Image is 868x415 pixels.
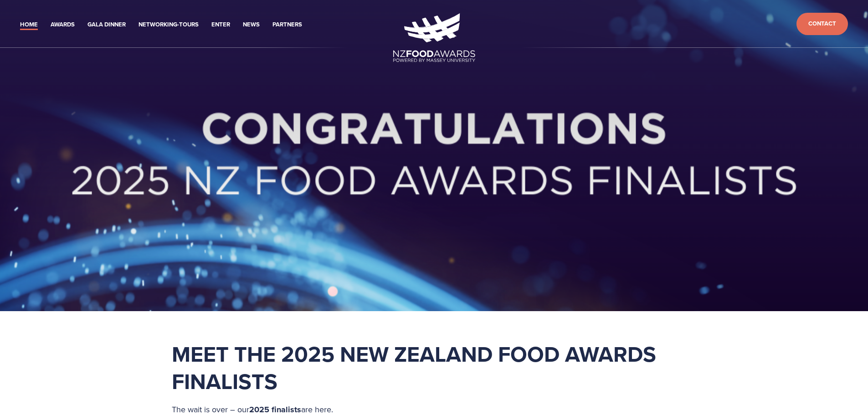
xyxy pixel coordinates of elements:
[51,20,75,30] a: Awards
[796,13,848,35] a: Contact
[20,20,38,30] a: Home
[87,20,126,30] a: Gala Dinner
[272,20,302,30] a: Partners
[172,338,662,397] strong: Meet the 2025 New Zealand Food Awards Finalists
[139,20,199,30] a: Networking-Tours
[243,20,260,30] a: News
[211,20,230,30] a: Enter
